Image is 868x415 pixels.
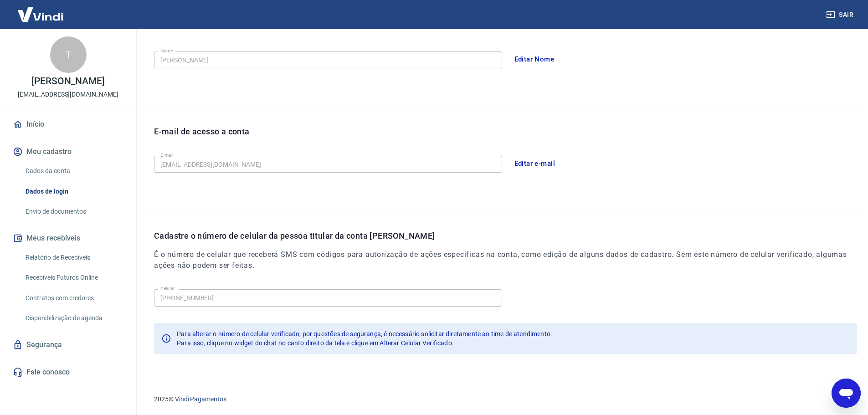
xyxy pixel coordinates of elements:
[160,152,173,159] label: E-mail
[11,142,125,162] button: Meu cadastro
[160,47,173,54] label: Nome
[22,182,125,201] a: Dados de login
[11,362,125,382] a: Fale conosco
[22,309,125,328] a: Disponibilização de agenda
[177,330,552,338] span: Para alterar o número de celular verificado, por questões de segurança, é necessário solicitar di...
[11,335,125,355] a: Segurança
[154,249,857,271] h6: É o número de celular que receberá SMS com códigos para autorização de ações específicas na conta...
[50,36,87,73] div: T
[154,230,857,242] p: Cadastre o número de celular da pessoa titular da conta [PERSON_NAME]
[22,289,125,307] a: Contratos com credores
[18,90,118,99] p: [EMAIL_ADDRESS][DOMAIN_NAME]
[22,202,125,221] a: Envio de documentos
[22,248,125,267] a: Relatório de Recebíveis
[509,154,560,173] button: Editar e-mail
[824,6,857,23] button: Sair
[177,339,454,347] span: Para isso, clique no widget do chat no canto direito da tela e clique em Alterar Celular Verificado.
[11,0,70,28] img: Vindi
[22,268,125,287] a: Recebíveis Futuros Online
[154,125,250,138] p: E-mail de acesso a conta
[22,162,125,180] a: Dados da conta
[11,114,125,134] a: Início
[31,77,104,86] p: [PERSON_NAME]
[832,379,861,408] iframe: Botão para abrir a janela de mensagens
[509,50,560,69] button: Editar Nome
[160,285,175,292] label: Celular
[11,228,125,248] button: Meus recebíveis
[154,395,846,404] p: 2025 ©
[175,395,226,403] a: Vindi Pagamentos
